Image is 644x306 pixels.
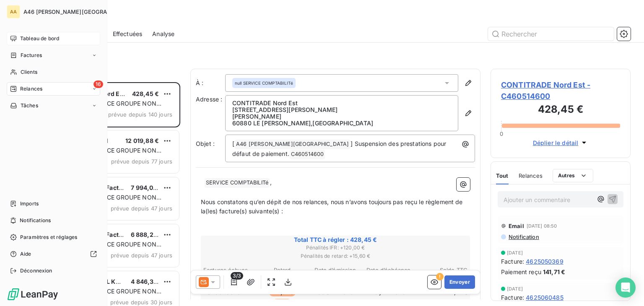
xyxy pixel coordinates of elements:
[235,80,293,86] span: null SERVICE COMPTABILITé
[7,247,100,261] a: Aide
[60,194,161,209] span: PLAN DE RELANCE GROUPE NON AUTOMATIQUE
[21,102,38,109] span: Tâches
[21,52,42,59] span: Factures
[20,200,39,207] span: Imports
[111,158,172,165] span: prévue depuis 77 jours
[202,244,469,252] span: Pénalités IFR : + 120,00 €
[527,223,557,228] span: [DATE] 08:50
[232,140,448,157] span: ] Suspension des prestations pour défaut de paiement.
[23,8,139,15] span: A46 [PERSON_NAME][GEOGRAPHIC_DATA]
[21,68,37,76] span: Clients
[501,293,524,302] span: Facture :
[131,278,163,285] span: 4 846,32 €
[20,267,52,275] span: Déconnexion
[256,266,309,275] th: Retard
[7,288,59,301] img: Logo LeanPay
[232,113,451,120] p: [PERSON_NAME]
[235,140,350,149] span: A46 [PERSON_NAME][GEOGRAPHIC_DATA]
[309,266,362,275] th: Date d’émission
[615,277,636,298] div: Open Intercom Messenger
[60,100,161,115] span: PLAN DE RELANCE GROUPE NON AUTOMATIQUE
[202,236,469,244] span: Total TTC à régler : 428,45 €
[205,178,270,188] span: SERVICE COMPTABILITé
[232,100,451,106] p: CONTITRADE Nord Est
[196,96,222,103] span: Adresse :
[232,120,451,127] p: 60880 LE [PERSON_NAME] , [GEOGRAPHIC_DATA]
[131,231,163,238] span: 6 888,24 €
[530,138,591,148] button: Déplier le détail
[533,138,579,147] span: Déplier le détail
[20,35,59,42] span: Tableau de bord
[202,252,469,260] span: Pénalités de retard : + 15,60 €
[20,217,51,224] span: Notifications
[501,267,541,276] span: Paiement reçu
[488,27,614,41] input: Rechercher
[93,80,103,88] span: 16
[232,140,234,147] span: [
[232,106,451,113] p: [STREET_ADDRESS][PERSON_NAME]
[526,257,563,266] span: 4625050369
[203,266,255,275] th: Factures échues
[270,179,272,186] span: ,
[152,30,174,38] span: Analyse
[508,233,539,240] span: Notification
[553,169,593,182] button: Autres
[60,288,161,303] span: PLAN DE RELANCE GROUPE NON AUTOMATIQUE
[415,266,468,275] th: Solde TTC
[113,30,143,38] span: Effectuées
[40,82,180,306] div: grid
[20,233,77,241] span: Paramètres et réglages
[111,252,172,259] span: prévue depuis 47 jours
[196,79,225,87] label: À :
[20,250,31,258] span: Aide
[196,140,215,147] span: Objet :
[444,275,475,289] button: Envoyer
[507,250,523,255] span: [DATE]
[519,172,543,179] span: Relances
[500,130,503,137] span: 0
[501,102,620,119] h3: 428,45 €
[501,257,524,266] span: Facture :
[111,205,172,212] span: prévue depuis 47 jours
[507,286,523,291] span: [DATE]
[501,79,620,102] span: CONTITRADE Nord Est - C460514600
[132,90,159,97] span: 428,45 €
[526,293,563,302] span: 4625060485
[290,150,325,159] span: C460514600
[131,184,163,191] span: 7 994,03 €
[108,111,172,118] span: prévue depuis 140 jours
[231,272,243,280] span: 3/3
[60,241,161,256] span: PLAN DE RELANCE GROUPE NON AUTOMATIQUE
[496,172,509,179] span: Tout
[20,85,42,93] span: Relances
[362,266,415,275] th: Date d’échéance
[110,299,172,306] span: prévue depuis 30 jours
[7,5,20,18] div: AA
[509,223,524,229] span: Email
[543,267,565,276] span: 141,71 €
[60,147,161,162] span: PLAN DE RELANCE GROUPE NON AUTOMATIQUE
[125,137,159,144] span: 12 019,88 €
[201,198,465,215] span: Nous constatons qu’en dépit de nos relances, nous n’avons toujours pas reçu le règlement de la(le...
